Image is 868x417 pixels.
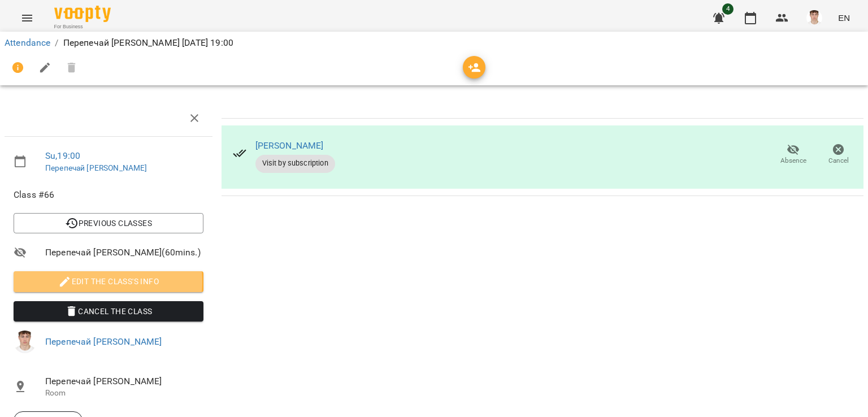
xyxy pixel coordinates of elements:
button: Absence [771,139,816,171]
span: Edit the class's Info [23,275,194,288]
img: 8fe045a9c59afd95b04cf3756caf59e6.jpg [806,10,822,26]
span: Перепечай [PERSON_NAME] ( 60 mins. ) [45,246,203,259]
a: Su , 19:00 [45,150,80,161]
button: Previous Classes [14,213,203,233]
button: EN [834,7,854,28]
img: Voopty Logo [54,6,111,22]
button: Menu [14,5,41,32]
button: Cancel [816,139,861,171]
span: 4 [722,3,734,15]
span: Class #66 [14,188,203,202]
p: Room [45,388,203,399]
span: Visit by subscription [255,158,335,168]
span: Absence [780,156,806,166]
nav: breadcrumb [5,36,863,50]
span: Cancel the class [23,305,194,318]
img: 8fe045a9c59afd95b04cf3756caf59e6.jpg [14,331,36,353]
span: Перепечай [PERSON_NAME] [45,375,203,388]
a: Перепечай [PERSON_NAME] [45,336,162,347]
button: Cancel the class [14,301,203,322]
p: Перепечай [PERSON_NAME] [DATE] 19:00 [63,36,233,50]
span: EN [838,12,850,24]
button: Edit the class's Info [14,271,203,292]
li: / [55,36,58,50]
span: Cancel [828,156,849,166]
a: [PERSON_NAME] [255,140,324,151]
span: Previous Classes [23,216,194,230]
a: Attendance [5,37,50,48]
span: For Business [54,23,111,31]
a: Перепечай [PERSON_NAME] [45,163,147,172]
